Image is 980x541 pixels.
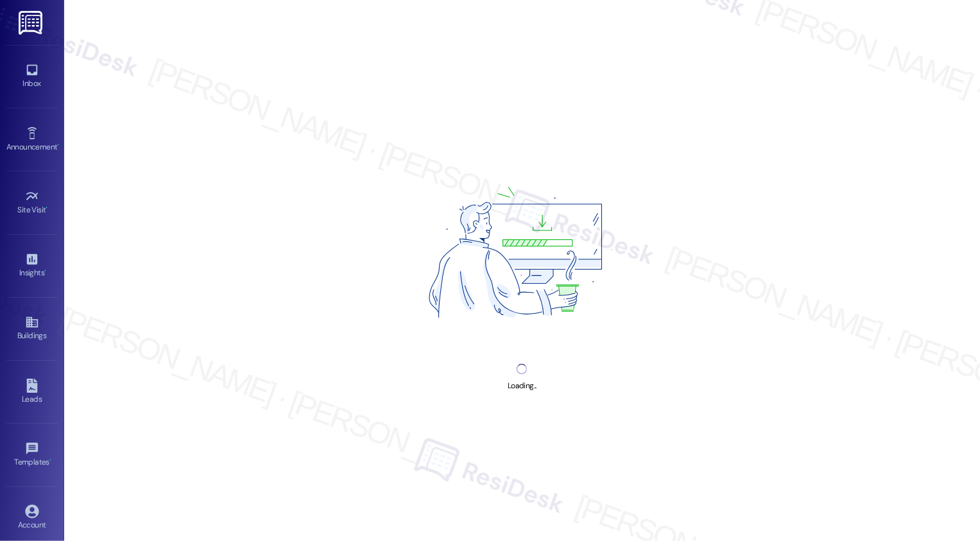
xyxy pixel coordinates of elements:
span: • [44,266,46,275]
a: Site Visit • [6,185,58,220]
span: • [57,141,59,150]
span: • [49,456,51,465]
span: • [46,203,48,212]
img: ResiDesk Logo [19,11,45,35]
a: Insights • [6,248,58,283]
a: Buildings [6,311,58,346]
a: Leads [6,375,58,409]
a: Account [6,501,58,535]
a: Templates • [6,438,58,472]
div: Loading... [508,379,537,393]
a: Inbox [6,59,58,94]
